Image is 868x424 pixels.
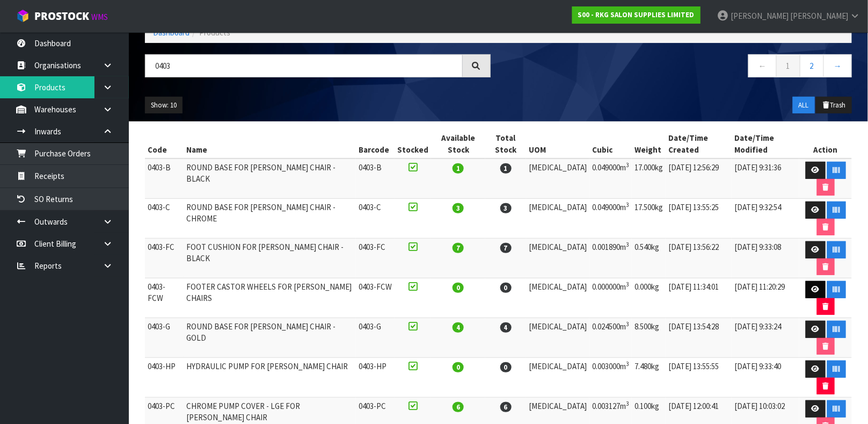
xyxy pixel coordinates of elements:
td: [MEDICAL_DATA] [526,318,589,358]
th: Code [145,130,184,159]
td: [MEDICAL_DATA] [526,159,589,199]
td: 8.500kg [632,318,666,358]
td: ROUND BASE FOR [PERSON_NAME] CHAIR - BLACK [184,159,356,199]
span: ProStock [34,9,89,23]
td: ROUND BASE FOR [PERSON_NAME] CHAIR - CHROME [184,199,356,239]
small: WMS [91,12,108,22]
td: 0.003000m [589,358,632,398]
td: [DATE] 11:20:29 [732,278,799,318]
sup: 3 [626,241,629,248]
a: 2 [800,54,824,77]
a: S00 - RKG SALON SUPPLIES LIMITED [572,6,701,24]
span: 4 [500,322,512,333]
td: FOOTER CASTOR WHEELS FOR [PERSON_NAME] CHAIRS [184,278,356,318]
td: [DATE] 9:33:24 [732,318,799,358]
sup: 3 [626,320,629,328]
th: Name [184,130,356,159]
th: Cubic [589,130,632,159]
sup: 3 [626,400,629,407]
button: ALL [793,97,815,114]
span: 0 [500,283,512,293]
th: Barcode [356,130,395,159]
a: ← [748,54,777,77]
td: 0.049000m [589,199,632,239]
span: 7 [500,243,512,253]
th: Date/Time Created [666,130,732,159]
sup: 3 [626,281,629,288]
td: [DATE] 9:32:54 [732,199,799,239]
sup: 3 [626,360,629,368]
td: 0.024500m [589,318,632,358]
td: 0.540kg [632,239,666,278]
a: → [823,54,852,77]
td: 7.480kg [632,358,666,398]
td: [DATE] 12:56:29 [666,159,732,199]
span: [PERSON_NAME] [731,11,789,21]
span: 7 [453,243,464,253]
td: 0.000kg [632,278,666,318]
td: [DATE] 9:31:36 [732,159,799,199]
span: 3 [453,203,464,213]
td: [DATE] 13:55:25 [666,199,732,239]
strong: S00 - RKG SALON SUPPLIES LIMITED [578,10,695,19]
span: 6 [453,402,464,412]
td: 0403-FC [356,239,395,278]
td: 17.500kg [632,199,666,239]
sup: 3 [626,201,629,209]
input: Search products [145,54,463,77]
td: 0403-C [356,199,395,239]
td: [MEDICAL_DATA] [526,199,589,239]
span: 3 [500,203,512,213]
sup: 3 [626,161,629,169]
th: Weight [632,130,666,159]
td: [MEDICAL_DATA] [526,239,589,278]
span: 1 [500,163,512,174]
td: 17.000kg [632,159,666,199]
span: 0 [453,362,464,372]
a: 1 [776,54,800,77]
td: 0403-B [145,159,184,199]
td: 0403-HP [145,358,184,398]
th: UOM [526,130,589,159]
td: 0.000000m [589,278,632,318]
td: 0403-B [356,159,395,199]
td: 0.049000m [589,159,632,199]
span: 0 [453,283,464,293]
span: 6 [500,402,512,412]
td: 0403-G [145,318,184,358]
td: [MEDICAL_DATA] [526,358,589,398]
img: cube-alt.png [16,9,30,23]
span: 4 [453,322,464,333]
th: Date/Time Modified [732,130,799,159]
td: 0403-G [356,318,395,358]
td: [DATE] 9:33:40 [732,358,799,398]
button: Show: 10 [145,97,183,114]
td: [MEDICAL_DATA] [526,278,589,318]
td: 0403-HP [356,358,395,398]
nav: Page navigation [507,54,852,81]
button: Trash [816,97,852,114]
td: FOOT CUSHION FOR [PERSON_NAME] CHAIR - BLACK [184,239,356,278]
th: Total Stock [485,130,526,159]
td: [DATE] 13:56:22 [666,239,732,278]
td: 0403-FCW [145,278,184,318]
td: HYDRAULIC PUMP FOR [PERSON_NAME] CHAIR [184,358,356,398]
td: 0403-FC [145,239,184,278]
td: 0403-FCW [356,278,395,318]
td: [DATE] 13:54:28 [666,318,732,358]
th: Action [799,130,852,159]
td: [DATE] 13:55:55 [666,358,732,398]
th: Available Stock [431,130,485,159]
th: Stocked [395,130,431,159]
span: [PERSON_NAME] [790,11,848,21]
td: [DATE] 9:33:08 [732,239,799,278]
span: 0 [500,362,512,372]
td: 0403-C [145,199,184,239]
td: 0.001890m [589,239,632,278]
td: [DATE] 11:34:01 [666,278,732,318]
td: ROUND BASE FOR [PERSON_NAME] CHAIR - GOLD [184,318,356,358]
span: 1 [453,163,464,174]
